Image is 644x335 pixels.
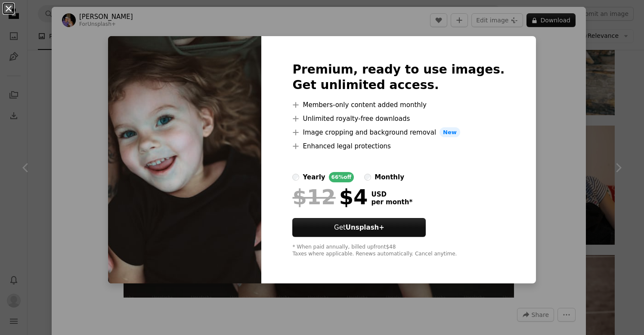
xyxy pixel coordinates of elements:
a: GetUnsplash+ [292,218,426,237]
input: yearly66%off [292,174,299,181]
span: per month * [371,198,412,206]
li: Members-only content added monthly [292,100,505,110]
strong: Unsplash+ [346,224,384,231]
div: yearly [303,172,325,182]
span: New [440,127,460,138]
li: Unlimited royalty-free downloads [292,114,505,124]
span: $12 [292,186,335,208]
h2: Premium, ready to use images. Get unlimited access. [292,62,505,93]
li: Enhanced legal protections [292,141,505,151]
div: 66% off [329,172,354,182]
input: monthly [364,174,371,181]
div: $4 [292,186,368,208]
span: USD [371,191,412,198]
div: monthly [375,172,404,182]
img: premium_photo-1664528201632-36738d9dcd7d [108,36,261,284]
li: Image cropping and background removal [292,127,505,138]
div: * When paid annually, billed upfront $48 Taxes where applicable. Renews automatically. Cancel any... [292,244,505,258]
